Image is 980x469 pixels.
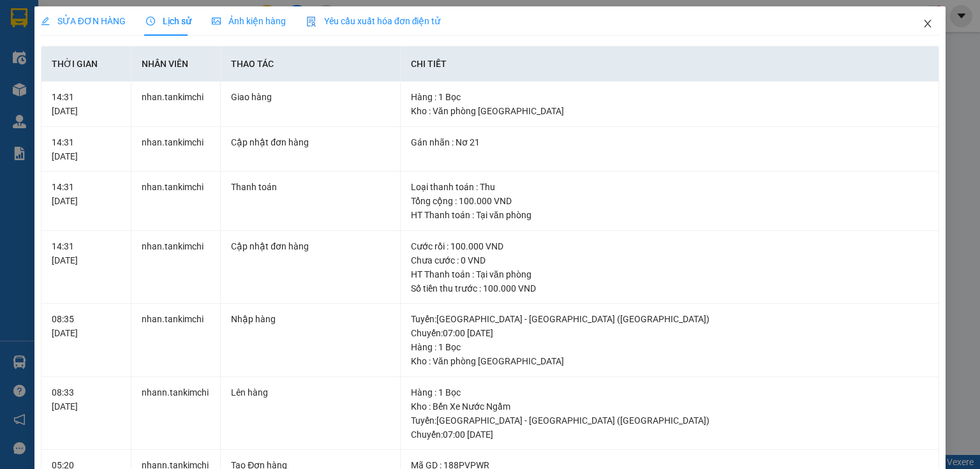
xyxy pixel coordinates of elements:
div: Gán nhãn : Nơ 21 [411,135,929,149]
th: Nhân viên [131,47,221,82]
div: Loại thanh toán : Thu [411,180,929,194]
div: Cập nhật đơn hàng [231,135,389,149]
button: Close [910,6,946,42]
div: Tổng cộng : 100.000 VND [411,194,929,208]
td: nhann.tankimchi [131,377,221,450]
div: Chưa cước : 0 VND [411,253,929,267]
th: Chi tiết [401,47,940,82]
span: clock-circle [146,17,155,26]
div: HT Thanh toán : Tại văn phòng [411,208,929,222]
div: 14:31 [DATE] [52,180,121,208]
div: Kho : Văn phòng [GEOGRAPHIC_DATA] [411,354,929,368]
span: edit [41,17,50,26]
div: Hàng : 1 Bọc [411,90,929,104]
div: Số tiền thu trước : 100.000 VND [411,281,929,295]
div: Nhập hàng [231,312,389,326]
span: Yêu cầu xuất hóa đơn điện tử [306,16,441,26]
span: picture [212,17,221,26]
span: SỬA ĐƠN HÀNG [41,16,126,26]
div: 14:31 [DATE] [52,90,121,118]
div: Lên hàng [231,385,389,399]
div: 14:31 [DATE] [52,135,121,163]
th: Thao tác [221,47,400,82]
div: 08:35 [DATE] [52,312,121,340]
div: Hàng : 1 Bọc [411,385,929,399]
td: nhan.tankimchi [131,82,221,127]
td: nhan.tankimchi [131,304,221,377]
td: nhan.tankimchi [131,231,221,304]
div: Thanh toán [231,180,389,194]
td: nhan.tankimchi [131,172,221,231]
div: 08:33 [DATE] [52,385,121,413]
div: Giao hàng [231,90,389,104]
span: close [923,19,933,29]
span: Ảnh kiện hàng [212,16,286,26]
div: HT Thanh toán : Tại văn phòng [411,267,929,281]
th: Thời gian [41,47,131,82]
div: Hàng : 1 Bọc [411,340,929,354]
td: nhan.tankimchi [131,127,221,172]
div: Cập nhật đơn hàng [231,239,389,253]
div: Kho : Văn phòng [GEOGRAPHIC_DATA] [411,104,929,118]
img: icon [306,17,316,27]
div: Tuyến : [GEOGRAPHIC_DATA] - [GEOGRAPHIC_DATA] ([GEOGRAPHIC_DATA]) Chuyến: 07:00 [DATE] [411,413,929,442]
span: Lịch sử [146,16,191,26]
div: Kho : Bến Xe Nước Ngầm [411,399,929,413]
div: 14:31 [DATE] [52,239,121,267]
div: Tuyến : [GEOGRAPHIC_DATA] - [GEOGRAPHIC_DATA] ([GEOGRAPHIC_DATA]) Chuyến: 07:00 [DATE] [411,312,929,340]
div: Cước rồi : 100.000 VND [411,239,929,253]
